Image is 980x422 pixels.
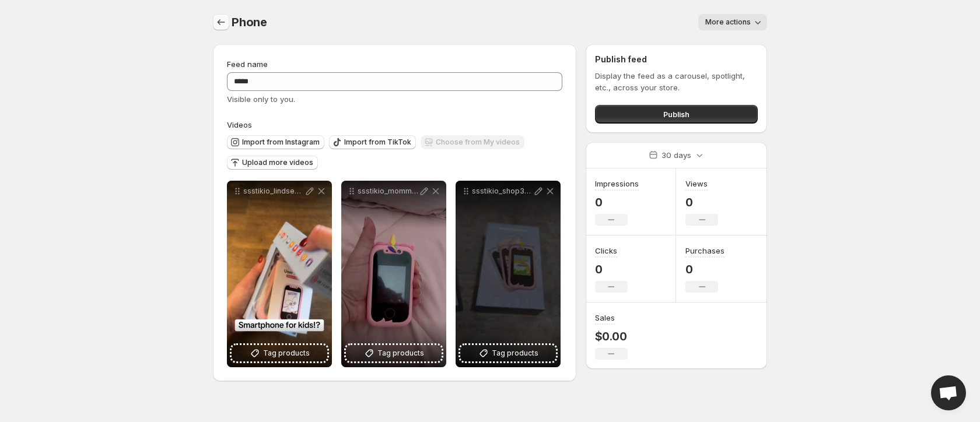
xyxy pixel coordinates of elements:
button: Tag products [460,345,556,361]
p: 0 [595,195,639,209]
button: More actions [698,14,767,30]
span: Import from TikTok [344,138,411,147]
span: Publish [663,108,689,120]
div: Open chat [931,375,966,410]
button: Import from TikTok [329,135,416,149]
div: ssstikio_lindseya495_1753458089949Tag products [227,181,332,367]
span: Tag products [263,347,310,359]
p: $0.00 [595,329,628,343]
span: Feed name [227,59,268,69]
h3: Clicks [595,245,617,256]
span: More actions [705,17,751,27]
span: Import from Instagram [242,138,320,147]
button: Tag products [346,345,442,361]
div: ssstikio_shop365247_1753457971130Tag products [456,181,561,367]
span: Visible only to you. [227,94,295,104]
span: Tag products [492,347,538,359]
h3: Purchases [685,245,724,256]
h2: Publish feed [595,54,758,65]
span: Phone [232,15,267,29]
p: Display the feed as a carousel, spotlight, etc., across your store. [595,70,758,93]
button: Import from Instagram [227,135,324,149]
button: Publish [595,105,758,124]
span: Videos [227,120,252,129]
p: ssstikio_shop365247_1753457971130 [472,187,533,196]
p: 0 [685,262,724,276]
button: Upload more videos [227,156,318,170]
p: 30 days [661,149,691,161]
button: Tag products [232,345,327,361]
p: ssstikio_lindseya495_1753458089949 [243,187,304,196]
button: Settings [213,14,229,30]
h3: Sales [595,312,615,323]
h3: Impressions [595,178,639,189]
p: ssstikio_mommylisa00_1753458125901 [358,187,418,196]
h3: Views [685,178,708,189]
span: Tag products [377,347,424,359]
div: ssstikio_mommylisa00_1753458125901Tag products [341,181,446,367]
p: 0 [685,195,718,209]
span: Upload more videos [242,158,313,167]
p: 0 [595,262,628,276]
